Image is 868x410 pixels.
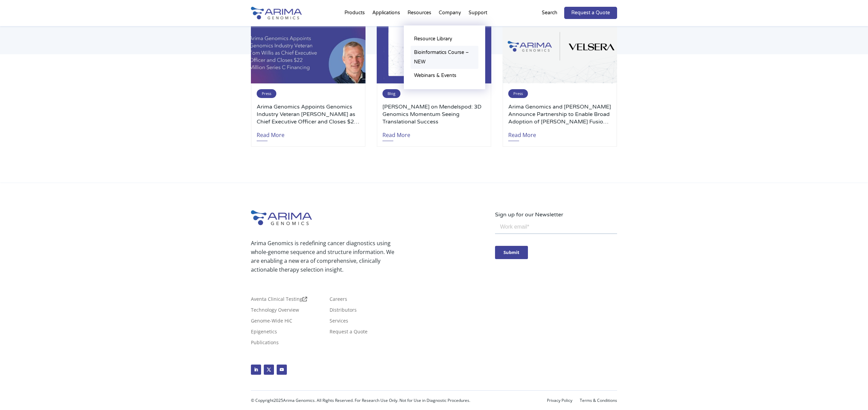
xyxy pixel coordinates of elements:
p: © Copyright Arima Genomics. All Rights Reserved. For Research Use Only. Not for Use in Diagnostic... [251,396,526,405]
img: Arima-Genomics-logo [251,210,312,225]
a: Arima Genomics and [PERSON_NAME] Announce Partnership to Enable Broad Adoption of [PERSON_NAME] F... [508,103,611,125]
span: Blog [382,89,400,98]
a: Arima Genomics Appoints Genomics Industry Veteran [PERSON_NAME] as Chief Executive Officer and Cl... [257,103,360,125]
a: Terms & Conditions [580,398,617,403]
a: Follow on X [264,365,274,375]
p: Arima Genomics is redefining cancer diagnostics using whole-genome sequence and structure informa... [251,239,397,274]
iframe: Chat Widget [834,377,868,410]
a: Publications [251,340,279,348]
a: Request a Quote [564,7,617,19]
a: Resource Library [411,32,478,46]
span: 2025 [274,397,283,403]
a: Read More [508,125,536,141]
a: Aventa Clinical Testing [251,297,307,304]
span: Press [257,89,276,98]
a: Follow on Youtube [277,365,287,375]
a: Services [330,318,348,326]
a: Careers [330,297,347,304]
img: Arima-Genomics-logo [251,7,302,19]
a: Read More [257,125,284,141]
img: Anthony-Schmitt-PhD-2-500x300.jpg [377,15,491,83]
a: Follow on LinkedIn [251,365,261,375]
a: Webinars & Events [411,69,478,82]
p: Sign up for our Newsletter [495,210,617,219]
span: Press [508,89,528,98]
p: Search [542,8,557,17]
img: Personnel-Announcement-LinkedIn-Carousel-22025-1-500x300.jpg [251,15,366,83]
a: Genome-Wide HiC [251,318,292,326]
a: Technology Overview [251,308,299,315]
img: Arima-Genomics-and-Velsera-Logos-500x300.png [502,15,617,83]
a: Distributors [330,308,357,315]
a: Bioinformatics Course – NEW [411,46,478,69]
a: [PERSON_NAME] on Mendelspod: 3D Genomics Momentum Seeing Translational Success [382,103,486,125]
a: Read More [382,125,410,141]
div: 聊天小组件 [834,377,868,410]
a: Privacy Policy [547,398,572,403]
a: Epigenetics [251,329,277,337]
a: Request a Quote [330,329,368,337]
iframe: Form 0 [495,219,617,263]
